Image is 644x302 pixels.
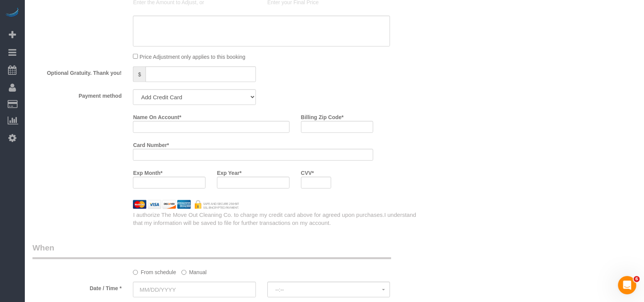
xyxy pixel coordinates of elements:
[133,282,256,297] input: MM/DD/YYYY
[275,287,382,293] span: --:--
[27,282,127,292] label: Date / Time *
[301,111,344,121] label: Billing Zip Code
[133,139,169,149] label: Card Number
[133,212,416,226] span: I understand that my information will be saved to file for further transactions on my account.
[133,111,181,121] label: Name On Account
[27,66,127,77] label: Optional Gratuity. Thank you!
[181,270,186,275] input: Manual
[27,89,127,100] label: Payment method
[133,266,176,276] label: From schedule
[127,200,244,208] img: credit cards
[267,282,390,297] button: --:--
[181,266,207,276] label: Manual
[139,54,245,60] span: Price Adjustment only applies to this booking
[618,276,636,294] iframe: Intercom live chat
[133,166,162,177] label: Exp Month
[5,8,20,18] img: Automaid Logo
[133,270,138,275] input: From schedule
[133,66,146,82] span: $
[301,166,314,177] label: CVV
[32,242,391,259] legend: When
[634,276,640,282] span: 6
[217,166,241,177] label: Exp Year
[127,211,429,227] div: I authorize The Move Out Cleaning Co. to charge my credit card above for agreed upon purchases.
